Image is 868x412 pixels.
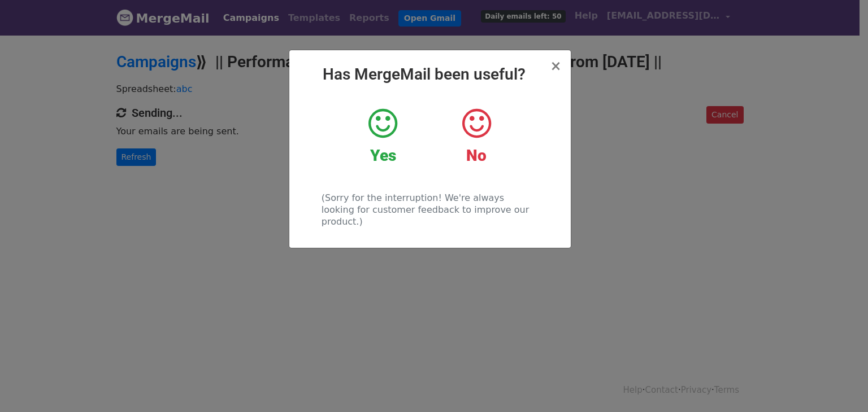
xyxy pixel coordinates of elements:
a: Yes [345,107,421,165]
a: No [438,107,514,165]
span: × [550,58,561,74]
strong: No [466,146,487,165]
p: (Sorry for the interruption! We're always looking for customer feedback to improve our product.) [322,192,538,227]
h2: Has MergeMail been useful? [298,65,562,84]
strong: Yes [370,146,396,165]
button: Close [550,59,561,73]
